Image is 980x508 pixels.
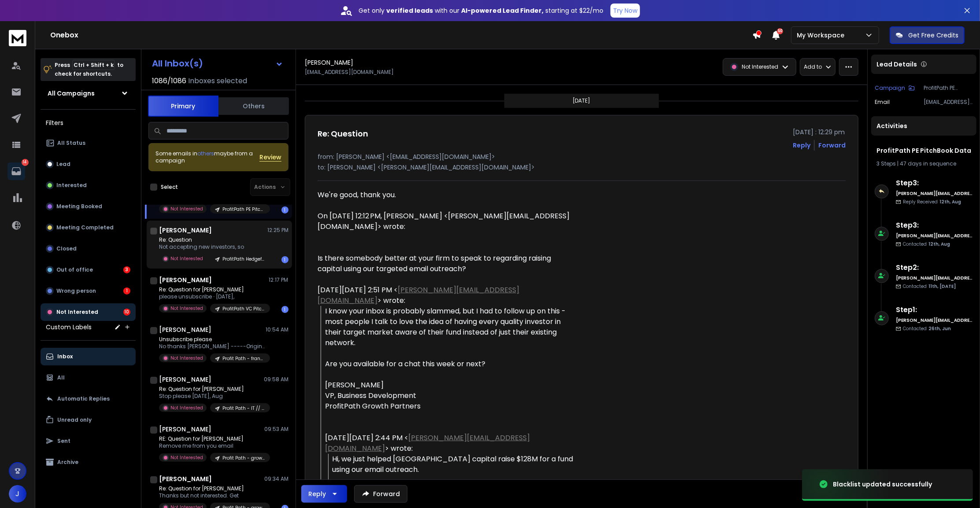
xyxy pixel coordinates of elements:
[56,224,114,231] p: Meeting Completed
[123,266,130,273] div: 3
[159,276,212,284] h1: [PERSON_NAME]
[41,390,136,408] button: Automatic Replies
[57,395,110,402] p: Automatic Replies
[123,287,130,294] div: 1
[318,285,575,306] div: [DATE][DATE] 2:51 PM < > wrote:
[159,375,211,384] h1: [PERSON_NAME]
[903,283,956,290] p: Contacted
[896,220,973,231] h6: Step 3 :
[55,61,123,78] p: Press to check for shortcuts.
[222,455,265,461] p: Profit Path - growth execs with ICP
[613,6,637,15] p: Try Now
[777,28,783,34] span: 50
[188,76,247,86] h3: Inboxes selected
[9,30,26,46] img: logo
[41,411,136,429] button: Unread only
[896,262,973,273] h6: Step 2 :
[56,266,93,273] p: Out of office
[896,232,973,239] h6: [PERSON_NAME][EMAIL_ADDRESS][DOMAIN_NAME]
[159,475,212,483] h1: [PERSON_NAME]
[41,155,136,173] button: Lead
[301,485,347,503] button: Reply
[876,146,971,155] h1: ProfitPath PE PitchBook Data
[876,160,896,167] span: 3 Steps
[41,303,136,321] button: Not Interested10
[896,178,973,188] h6: Step 3 :
[903,241,950,247] p: Contacted
[833,480,932,489] div: Blacklist updated successfully
[145,55,290,72] button: All Inbox(s)
[170,206,203,212] p: Not Interested
[266,326,288,333] p: 10:54 AM
[41,117,136,129] h3: Filters
[325,359,575,369] div: Are you available for a chat this week or next?
[159,393,265,400] p: Stop please [DATE], Aug
[281,306,288,313] div: 1
[890,26,965,44] button: Get Free Credits
[269,276,288,283] p: 12:17 PM
[9,485,26,503] button: J
[896,275,973,281] h6: [PERSON_NAME][EMAIL_ADDRESS][DOMAIN_NAME]
[56,245,77,252] p: Closed
[123,309,130,316] div: 10
[318,253,575,274] div: Is there somebody better at your firm to speak to regarding raising capital using our targeted em...
[41,282,136,300] button: Wrong person1
[928,325,951,332] span: 26th, Jun
[159,286,265,293] p: Re: Question for [PERSON_NAME]
[318,152,846,161] p: from: [PERSON_NAME] <[EMAIL_ADDRESS][DOMAIN_NAME]>
[461,6,544,15] strong: AI-powered Lead Finder,
[264,475,288,482] p: 09:34 AM
[924,85,973,92] p: ProfitPath PE PitchBook Data
[48,89,95,98] h1: All Campaigns
[56,161,70,168] p: Lead
[281,256,288,263] div: 1
[871,116,976,136] div: Activities
[170,355,203,361] p: Not Interested
[818,141,846,150] div: Forward
[22,159,29,166] p: 14
[924,99,973,106] p: [EMAIL_ADDRESS][DOMAIN_NAME]
[152,59,203,68] h1: All Inbox(s)
[222,306,265,312] p: ProfitPath VC PitchBook
[264,376,288,383] p: 09:58 AM
[305,58,353,67] h1: [PERSON_NAME]
[928,241,950,247] span: 12th, Aug
[742,63,778,70] p: Not Interested
[56,309,98,316] p: Not Interested
[318,128,368,140] h1: Re: Question
[222,206,265,213] p: ProfitPath PE PitchBook Data
[318,190,575,200] div: We're good, thank you.
[264,426,288,433] p: 09:53 AM
[875,99,890,106] p: Email
[57,140,85,147] p: All Status
[41,198,136,215] button: Meeting Booked
[56,287,96,294] p: Wrong person
[610,4,640,18] button: Try Now
[170,255,203,262] p: Not Interested
[325,401,575,412] div: ProfitPath Growth Partners
[876,60,917,69] p: Lead Details
[222,256,265,262] p: ProfitPath Hedgefunds US
[57,438,70,445] p: Sent
[159,325,211,334] h1: [PERSON_NAME]
[318,163,846,172] p: to: [PERSON_NAME] <[PERSON_NAME][EMAIL_ADDRESS][DOMAIN_NAME]>
[908,31,958,40] p: Get Free Credits
[793,128,846,136] p: [DATE] : 12:29 pm
[267,227,288,234] p: 12:25 PM
[46,323,92,331] h3: Custom Labels
[159,293,265,300] p: please unsubscribe ᐧ [DATE],
[159,492,265,499] p: Thanks but not interested. Get
[325,390,575,401] div: VP, Business Development
[903,199,961,205] p: Reply Received
[159,485,265,492] p: Re: Question for [PERSON_NAME]
[159,243,265,250] p: Not accepting new investors, so
[159,435,265,442] p: RE: Question for [PERSON_NAME]
[876,160,971,167] div: |
[281,206,288,214] div: 1
[56,203,102,210] p: Meeting Booked
[197,150,214,157] span: others
[318,285,519,306] a: [PERSON_NAME][EMAIL_ADDRESS][DOMAIN_NAME]
[41,85,136,102] button: All Campaigns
